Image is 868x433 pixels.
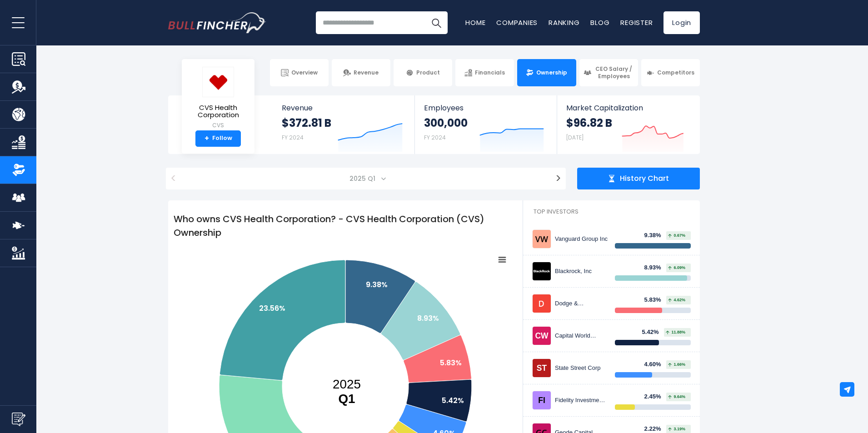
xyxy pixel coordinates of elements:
a: Register [620,18,653,27]
div: Blackrock, Inc [555,268,608,275]
div: 5.83% [644,296,667,304]
div: Capital World Investors [555,332,608,340]
a: Financials [455,59,514,86]
text: 23.56% [259,303,285,314]
h1: Who owns CVS Health Corporation? - CVS Health Corporation (CVS) Ownership [168,207,523,245]
div: 9.38% [644,232,667,239]
div: State Street Corp [555,364,608,372]
a: Blog [590,18,609,27]
div: 5.42% [642,328,664,336]
h2: Top Investors [523,200,700,223]
span: 9.64% [668,395,685,399]
small: CVS [189,121,247,129]
text: 9.38% [366,279,388,290]
div: 4.60% [644,361,667,368]
tspan: Q1 [338,392,355,406]
span: 1.66% [668,363,685,367]
a: Employees 300,000 FY 2024 [415,95,556,154]
div: 8.93% [644,264,667,272]
span: Financials [475,69,505,76]
div: Vanguard Group Inc [555,235,608,243]
a: Revenue $372.81 B FY 2024 [273,95,415,154]
div: 2.45% [644,393,667,401]
span: 3.19% [668,427,685,431]
a: Login [663,11,700,34]
img: Ownership [12,163,25,177]
a: Companies [496,18,538,27]
span: 11.88% [666,330,685,334]
a: Ranking [549,18,579,27]
div: Dodge & [PERSON_NAME] [555,300,608,308]
span: 0.67% [668,234,685,238]
span: 4.62% [668,298,685,302]
button: < [166,168,181,189]
span: Revenue [282,104,406,112]
a: +Follow [195,130,241,147]
img: Bullfincher logo [168,12,266,33]
a: CVS Health Corporation CVS [189,66,248,130]
span: Overview [291,69,318,76]
div: Fidelity Investments (FMR) [555,397,608,404]
span: Ownership [536,69,567,76]
span: 2025 Q1 [346,172,381,185]
span: Revenue [354,69,379,76]
span: CEO Salary / Employees [594,65,634,80]
text: 8.93% [417,313,439,324]
a: CEO Salary / Employees [579,59,638,86]
button: > [551,168,566,189]
span: 6.09% [668,266,685,270]
div: 2.22% [644,425,667,433]
a: Ownership [517,59,576,86]
a: Home [465,18,485,27]
small: FY 2024 [424,134,446,141]
a: Product [394,59,452,86]
strong: $96.82 B [566,116,612,130]
span: 2025 Q1 [185,168,546,189]
strong: + [205,134,209,143]
a: Market Capitalization $96.82 B [DATE] [557,95,699,154]
text: 2025 [333,377,361,406]
span: CVS Health Corporation [189,104,247,119]
strong: 300,000 [424,116,468,130]
span: Employees [424,104,547,112]
span: Market Capitalization [566,104,690,112]
strong: $372.81 B [282,116,331,130]
text: 5.42% [442,395,464,406]
text: 5.83% [440,358,462,368]
span: Product [416,69,440,76]
span: History Chart [620,174,669,184]
a: Competitors [641,59,700,86]
span: Competitors [657,69,694,76]
a: Revenue [332,59,390,86]
button: Search [425,11,448,34]
a: Overview [270,59,329,86]
img: history chart [608,175,615,182]
small: [DATE] [566,134,584,141]
a: Go to homepage [168,12,266,33]
small: FY 2024 [282,134,304,141]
